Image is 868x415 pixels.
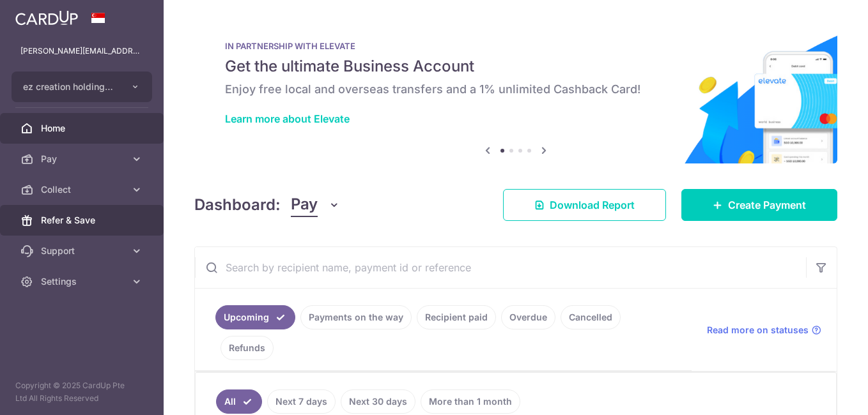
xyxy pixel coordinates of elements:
[41,183,125,196] span: Collect
[341,389,415,414] a: Next 30 days
[225,41,807,51] p: IN PARTNERSHIP WITH ELEVATE
[503,189,666,221] a: Download Report
[29,9,55,20] span: Help
[300,305,412,329] a: Payments on the way
[221,336,274,360] a: Refunds
[225,56,807,77] h5: Get the ultimate Business Account
[12,72,152,102] button: ez creation holdings pte ltd
[15,10,78,26] img: CardUp
[20,45,143,57] p: [PERSON_NAME][EMAIL_ADDRESS][DOMAIN_NAME]
[194,20,837,163] img: Renovation banner
[41,275,125,288] span: Settings
[291,193,340,217] button: Pay
[267,389,336,414] a: Next 7 days
[561,305,621,329] a: Cancelled
[421,389,520,414] a: More than 1 month
[23,80,118,93] span: ez creation holdings pte ltd
[41,153,125,165] span: Pay
[194,193,281,216] h4: Dashboard:
[225,82,807,97] h6: Enjoy free local and overseas transfers and a 1% unlimited Cashback Card!
[417,305,496,329] a: Recipient paid
[195,247,806,288] input: Search by recipient name, payment id or reference
[707,324,809,336] span: Read more on statuses
[291,193,318,217] span: Pay
[41,214,125,227] span: Refer & Save
[215,305,295,329] a: Upcoming
[225,112,350,125] a: Learn more about Elevate
[550,197,635,213] span: Download Report
[707,324,821,336] a: Read more on statuses
[728,197,806,213] span: Create Payment
[681,189,837,221] a: Create Payment
[41,245,125,257] span: Support
[41,122,125,135] span: Home
[501,305,555,329] a: Overdue
[216,389,262,414] a: All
